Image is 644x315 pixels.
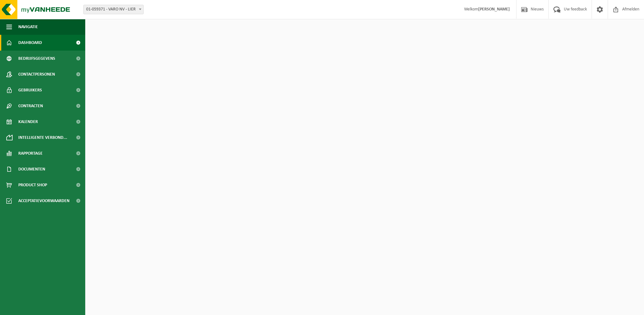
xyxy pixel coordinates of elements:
span: Dashboard [18,35,42,51]
span: Rapportage [18,145,43,161]
span: 01-059371 - VARO NV - LIER [84,5,143,14]
span: Contactpersonen [18,66,55,82]
span: Kalender [18,114,38,130]
span: Gebruikers [18,82,42,98]
span: 01-059371 - VARO NV - LIER [83,5,144,14]
span: Documenten [18,161,45,177]
span: Navigatie [18,19,38,35]
span: Bedrijfsgegevens [18,51,55,66]
span: Product Shop [18,177,47,193]
strong: [PERSON_NAME] [478,7,510,12]
span: Contracten [18,98,43,114]
span: Acceptatievoorwaarden [18,193,69,209]
span: Intelligente verbond... [18,130,67,145]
